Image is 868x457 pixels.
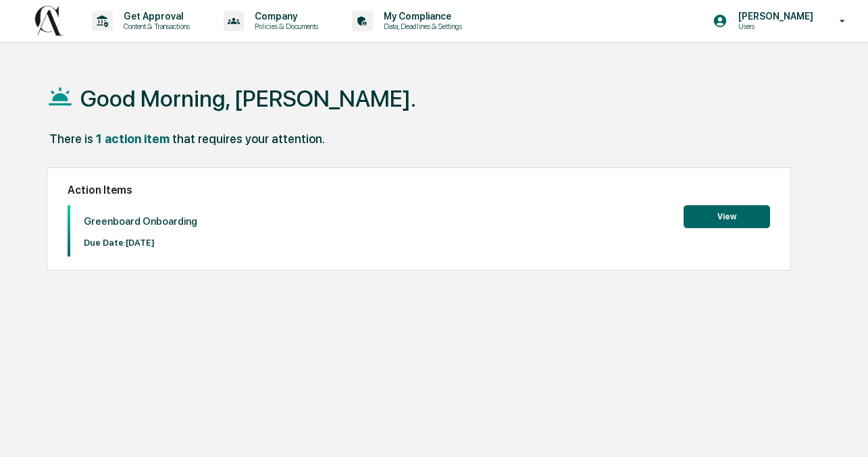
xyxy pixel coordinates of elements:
[68,184,771,196] h2: Action Items
[373,11,469,22] p: My Compliance
[84,215,197,227] p: Greenboard Onboarding
[113,22,197,31] p: Content & Transactions
[684,209,770,222] a: View
[684,205,770,228] button: View
[244,11,325,22] p: Company
[80,85,416,112] h1: Good Morning, [PERSON_NAME].
[373,22,469,31] p: Data, Deadlines & Settings
[727,22,820,31] p: Users
[96,132,170,146] div: 1 action item
[32,5,65,36] img: logo
[172,132,325,146] div: that requires your attention.
[84,238,197,248] p: Due Date: [DATE]
[113,11,197,22] p: Get Approval
[244,22,325,31] p: Policies & Documents
[727,11,820,22] p: [PERSON_NAME]
[49,132,93,146] div: There is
